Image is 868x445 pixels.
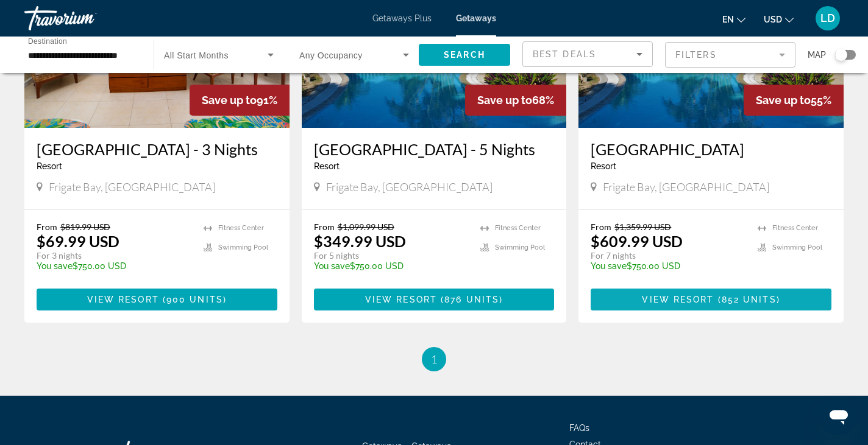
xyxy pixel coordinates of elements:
span: Frigate Bay, [GEOGRAPHIC_DATA] [326,180,493,194]
nav: Pagination [24,347,844,371]
mat-select: Sort by [533,47,642,61]
p: $609.99 USD [591,232,683,250]
span: View Resort [642,295,714,304]
span: LD [820,12,835,24]
span: Fitness Center [772,224,818,232]
a: Getaways [456,13,496,23]
span: Frigate Bay, [GEOGRAPHIC_DATA] [603,180,769,194]
span: en [722,15,734,24]
span: Swimming Pool [495,244,545,251]
span: View Resort [87,295,159,304]
span: Resort [591,161,616,171]
button: Change language [722,10,745,28]
span: ( ) [159,295,227,304]
a: [GEOGRAPHIC_DATA] - 3 Nights [37,140,277,158]
div: 68% [465,85,566,116]
p: For 3 nights [37,250,191,261]
a: Getaways Plus [372,13,432,23]
button: Search [419,44,510,66]
div: 91% [190,85,290,116]
p: $69.99 USD [37,232,119,250]
span: Fitness Center [495,224,541,232]
span: ( ) [437,295,503,304]
span: Map [808,46,826,63]
span: View Resort [365,295,437,304]
span: Save up to [202,94,257,107]
a: [GEOGRAPHIC_DATA] [591,140,831,158]
span: USD [764,15,782,24]
button: User Menu [812,5,844,31]
span: 876 units [444,295,499,304]
span: Search [444,50,485,60]
span: Swimming Pool [218,244,268,251]
span: Save up to [756,94,811,107]
span: From [314,222,335,232]
a: [GEOGRAPHIC_DATA] - 5 Nights [314,140,555,158]
span: Swimming Pool [772,244,822,251]
p: For 5 nights [314,250,469,261]
iframe: Button to launch messaging window [819,396,858,435]
a: FAQs [569,423,589,433]
p: $750.00 USD [37,261,191,271]
span: 1 [431,352,437,366]
span: Resort [314,161,340,171]
span: ( ) [714,295,780,304]
p: $349.99 USD [314,232,406,250]
span: $1,099.99 USD [338,222,394,232]
span: 852 units [722,295,777,304]
p: $750.00 USD [314,261,469,271]
span: $1,359.99 USD [614,222,671,232]
span: Destination [28,37,67,45]
p: For 7 nights [591,250,745,261]
span: $819.99 USD [60,222,110,232]
span: From [37,222,57,232]
span: You save [37,261,73,271]
button: Filter [665,41,795,68]
button: View Resort(852 units) [591,289,831,310]
span: Resort [37,161,62,171]
button: View Resort(876 units) [314,289,555,310]
span: Best Deals [533,49,596,59]
span: From [591,222,611,232]
button: View Resort(900 units) [37,289,277,310]
span: Frigate Bay, [GEOGRAPHIC_DATA] [49,180,215,194]
span: 900 units [166,295,223,304]
button: Change currency [764,10,794,28]
a: Travorium [24,2,146,34]
span: Fitness Center [218,224,264,232]
span: You save [314,261,350,271]
p: $750.00 USD [591,261,745,271]
span: Any Occupancy [299,51,363,60]
span: All Start Months [164,51,229,60]
span: Save up to [477,94,532,107]
div: 55% [744,85,844,116]
span: You save [591,261,627,271]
